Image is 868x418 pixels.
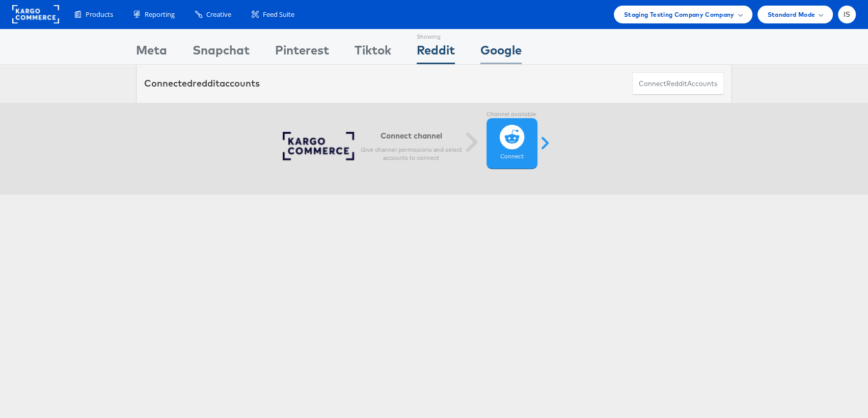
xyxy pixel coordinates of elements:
[486,110,537,119] label: Channel available
[417,29,455,41] div: Showing
[193,41,250,64] div: Snapchat
[206,10,231,19] span: Creative
[360,131,462,141] h6: Connect channel
[263,10,294,19] span: Feed Suite
[145,10,175,19] span: Reporting
[355,41,391,64] div: Tiktok
[486,118,537,169] a: Connect
[768,9,815,20] span: Standard Mode
[500,153,524,161] label: Connect
[417,41,455,64] div: Reddit
[136,41,167,64] div: Meta
[844,11,851,18] span: IS
[144,77,260,90] div: Connected accounts
[360,146,462,162] p: Give channel permissions and select accounts to connect
[666,79,687,89] span: reddit
[193,77,220,89] span: reddit
[632,72,724,95] button: ConnectredditAccounts
[275,41,329,64] div: Pinterest
[624,9,735,20] span: Staging Testing Company Company
[86,10,113,19] span: Products
[480,41,522,64] div: Google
